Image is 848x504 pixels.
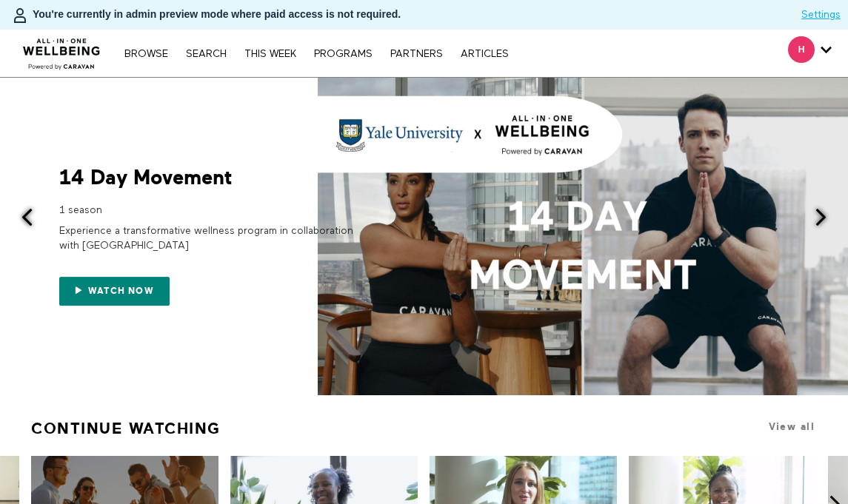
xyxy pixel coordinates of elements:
a: Browse [117,49,176,59]
img: CARAVAN [17,27,107,72]
a: ARTICLES [453,49,516,59]
img: person-bdfc0eaa9744423c596e6e1c01710c89950b1dff7c83b5d61d716cfd8139584f.svg [11,7,29,24]
nav: Primary [117,46,515,61]
a: Search [178,49,234,59]
a: PARTNERS [383,49,450,59]
a: Settings [801,7,841,22]
a: View all [769,421,815,432]
a: PROGRAMS [307,49,380,59]
a: THIS WEEK [237,49,304,59]
a: Continue Watching [31,413,221,444]
div: Secondary [777,30,843,77]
